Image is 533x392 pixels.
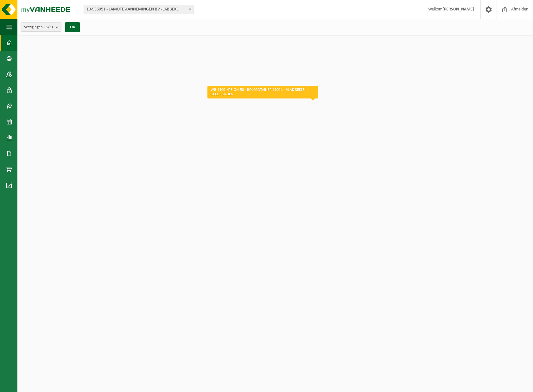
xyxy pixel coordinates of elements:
count: (3/3) [44,25,53,29]
span: 10-936051 - LAMOTE AANNEMINGEN BV - JABBEKE [84,5,194,14]
strong: [PERSON_NAME] [442,7,474,12]
span: Vestigingen [24,22,53,32]
button: Vestigingen(3/3) [21,22,61,32]
button: OK [65,22,80,32]
span: 10-936051 - LAMOTE AANNEMINGEN BV - JABBEKE [84,5,193,14]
